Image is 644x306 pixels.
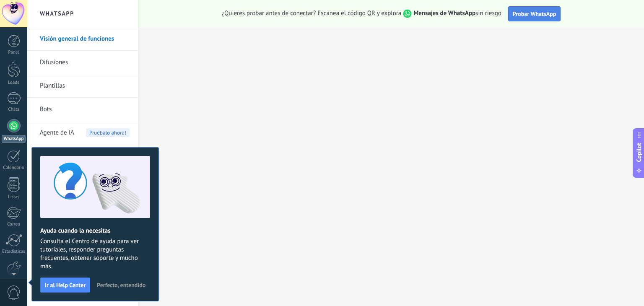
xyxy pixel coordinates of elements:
[27,98,138,121] li: Bots
[635,143,643,162] span: Copilot
[413,9,475,17] strong: Mensajes de WhatsApp
[27,51,138,74] li: Difusiones
[86,128,130,137] span: Pruébalo ahora!
[40,227,150,235] h2: Ayuda cuando la necesitas
[40,74,130,98] a: Plantillas
[2,107,26,112] div: Chats
[40,237,150,271] span: Consulta el Centro de ayuda para ver tutoriales, responder preguntas frecuentes, obtener soporte ...
[513,10,556,18] span: Probar WhatsApp
[508,6,561,21] button: Probar WhatsApp
[27,121,138,144] li: Agente de IA
[27,74,138,98] li: Plantillas
[40,27,130,51] a: Visión general de funciones
[2,194,26,200] div: Listas
[2,80,26,86] div: Leads
[97,282,145,288] span: Perfecto, entendido
[40,121,74,145] span: Agente de IA
[45,282,86,288] span: Ir al Help Center
[27,27,138,51] li: Visión general de funciones
[2,222,26,227] div: Correo
[40,98,130,121] a: Bots
[2,165,26,171] div: Calendario
[222,9,501,18] span: ¿Quieres probar antes de conectar? Escanea el código QR y explora sin riesgo
[40,121,130,145] a: Agente de IAPruébalo ahora!
[2,50,26,55] div: Panel
[2,249,26,254] div: Estadísticas
[40,51,130,74] a: Difusiones
[2,135,26,143] div: WhatsApp
[93,279,149,291] button: Perfecto, entendido
[40,277,90,293] button: Ir al Help Center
